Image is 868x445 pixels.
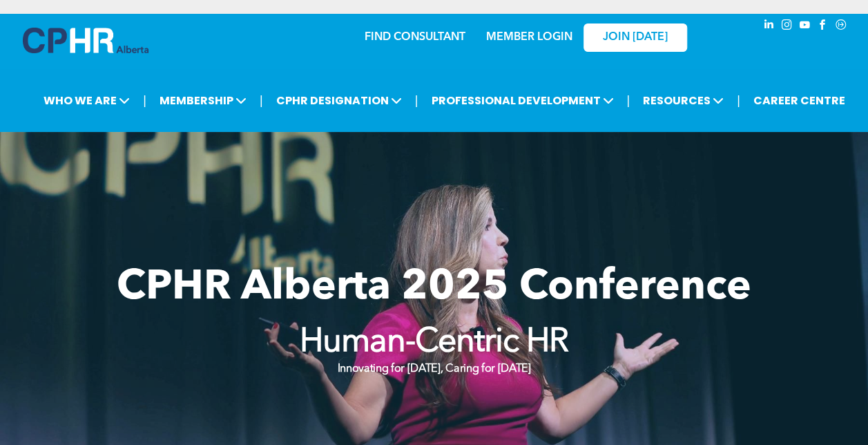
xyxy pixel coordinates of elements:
[816,17,831,36] a: facebook
[486,32,572,43] a: MEMBER LOGIN
[780,17,795,36] a: instagram
[584,23,687,52] a: JOIN [DATE]
[603,31,668,44] span: JOIN [DATE]
[626,86,630,115] li: |
[798,17,813,36] a: youtube
[737,86,740,115] li: |
[155,88,251,113] span: MEMBERSHIP
[639,88,728,113] span: RESOURCES
[833,17,849,36] a: Social network
[117,267,751,309] span: CPHR Alberta 2025 Conference
[365,32,465,43] a: FIND CONSULTANT
[143,86,146,115] li: |
[762,17,777,36] a: linkedin
[23,28,148,53] img: A blue and white logo for cp alberta
[749,88,849,113] a: CAREER CENTRE
[272,88,406,113] span: CPHR DESIGNATION
[427,88,617,113] span: PROFESSIONAL DEVELOPMENT
[260,86,263,115] li: |
[415,86,418,115] li: |
[39,88,134,113] span: WHO WE ARE
[300,326,569,359] strong: Human-Centric HR
[337,363,530,375] strong: Innovating for [DATE], Caring for [DATE]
